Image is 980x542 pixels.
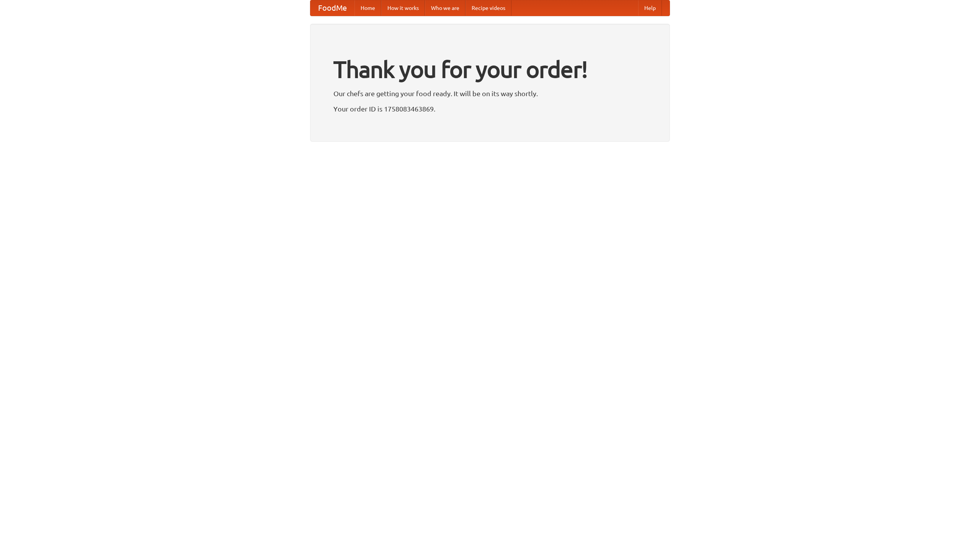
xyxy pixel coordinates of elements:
a: FoodMe [310,0,354,16]
p: Our chefs are getting your food ready. It will be on its way shortly. [333,88,647,99]
a: Recipe videos [465,0,511,16]
a: Who we are [425,0,465,16]
h1: Thank you for your order! [333,51,647,88]
a: Home [354,0,381,16]
a: Help [638,0,662,16]
p: Your order ID is 1758083463869. [333,103,647,115]
a: How it works [381,0,425,16]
